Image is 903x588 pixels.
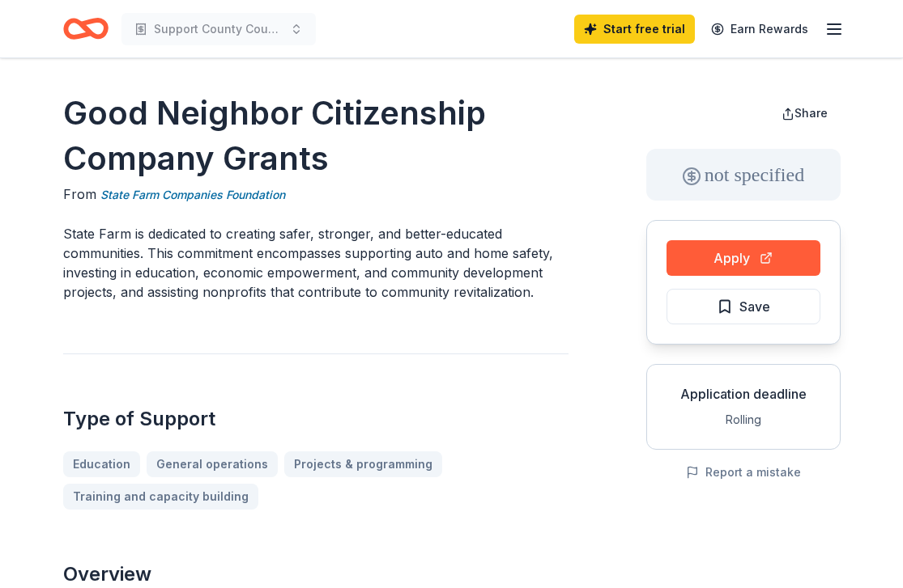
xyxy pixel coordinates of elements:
[63,406,569,432] h2: Type of Support
[147,451,278,477] a: General operations
[63,10,109,48] a: Home
[63,91,569,181] h1: Good Neighbor Citizenship Company Grants
[154,19,283,39] span: Support County Council PTA events yearlong
[100,185,285,205] a: State Farm Companies Foundation
[769,97,841,129] button: Share
[63,451,140,477] a: Education
[667,289,820,324] button: Save
[646,149,841,201] div: not specified
[660,384,827,404] div: Application deadline
[574,15,695,44] a: Start free trial
[701,15,818,44] a: Earn Rewards
[660,410,827,429] div: Rolling
[284,451,442,477] a: Projects & programming
[686,463,801,482] button: Report a mistake
[63,484,258,510] a: Training and capacity building
[739,296,770,317] span: Save
[63,224,569,302] p: State Farm is dedicated to creating safer, stronger, and better-educated communities. This commit...
[121,13,316,45] button: Support County Council PTA events yearlong
[63,561,569,587] h2: Overview
[667,240,820,276] button: Apply
[794,106,828,120] span: Share
[63,184,569,205] div: From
